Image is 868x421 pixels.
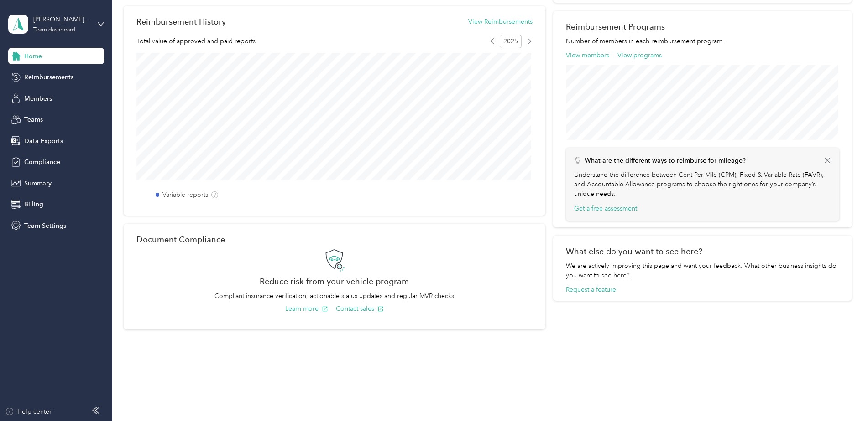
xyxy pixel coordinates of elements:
[566,36,839,46] p: Number of members in each reimbursement program.
[336,304,384,313] button: Contact sales
[136,291,533,301] p: Compliant insurance verification, actionable status updates and regular MVR checks
[136,36,256,46] span: Total value of approved and paid reports
[136,17,226,26] h2: Reimbursement History
[24,221,66,231] span: Team Settings
[566,285,616,294] button: Request a feature
[468,17,533,26] button: View Reimbursements
[574,170,831,199] p: Understand the difference between Cent Per Mile (CPM), Fixed & Variable Rate (FAVR), and Accounta...
[285,304,328,313] button: Learn more
[24,51,42,61] span: Home
[33,27,75,33] div: Team dashboard
[566,246,839,256] div: What else do you want to see here?
[500,35,522,48] span: 2025
[24,94,52,103] span: Members
[574,204,637,213] button: Get a free assessment
[24,72,73,82] span: Reimbursements
[566,22,839,31] h2: Reimbursement Programs
[24,200,43,209] span: Billing
[817,370,868,421] iframe: Everlance-gr Chat Button Frame
[566,51,609,60] button: View members
[24,157,60,167] span: Compliance
[617,51,662,60] button: View programs
[24,136,63,146] span: Data Exports
[33,15,90,24] div: [PERSON_NAME] Bounds
[136,277,533,286] h2: Reduce risk from your vehicle program
[24,115,43,124] span: Teams
[5,407,52,416] button: Help center
[24,179,52,188] span: Summary
[136,235,225,244] h2: Document Compliance
[566,261,839,280] div: We are actively improving this page and want your feedback. What other business insights do you w...
[585,156,746,165] p: What are the different ways to reimburse for mileage?
[162,190,208,200] label: Variable reports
